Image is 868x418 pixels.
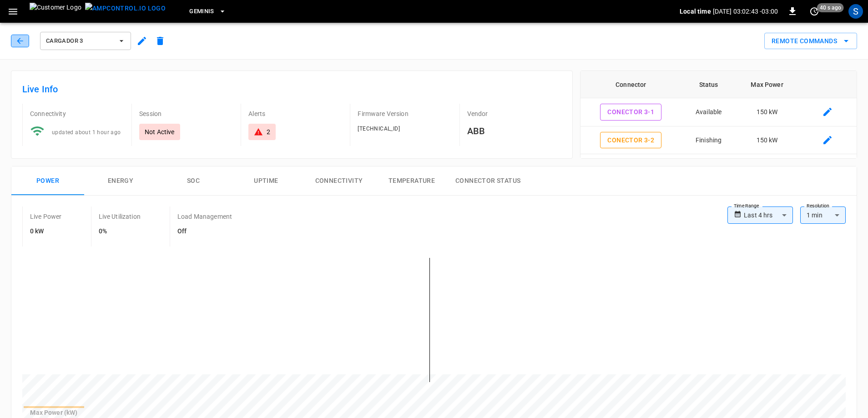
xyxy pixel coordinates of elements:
[734,202,759,210] label: Time Range
[177,212,232,221] p: Load Management
[681,98,736,126] td: Available
[580,71,857,210] table: connector table
[85,3,166,14] img: ampcontrol.io logo
[467,124,561,138] h6: ABB
[139,109,233,118] p: Session
[713,7,778,16] p: [DATE] 03:02:43 -03:00
[680,7,711,16] p: Local time
[736,71,798,98] th: Max Power
[764,33,857,50] div: remote commands options
[145,127,175,136] p: Not Active
[84,166,157,196] button: Energy
[189,6,214,17] span: Geminis
[267,127,270,136] div: 2
[30,212,62,221] p: Live Power
[817,3,844,12] span: 40 s ago
[30,3,81,20] img: Customer Logo
[248,109,343,118] p: Alerts
[736,154,798,182] td: 150 kW
[46,36,113,46] span: Cargador 3
[30,227,62,237] h6: 0 kW
[681,71,736,98] th: Status
[600,104,661,121] button: Conector 3-1
[230,166,303,196] button: Uptime
[764,33,857,50] button: Remote Commands
[11,166,84,196] button: Power
[303,166,375,196] button: Connectivity
[157,166,230,196] button: SOC
[848,4,863,19] div: profile-icon
[448,166,528,196] button: Connector Status
[800,206,846,224] div: 1 min
[358,109,452,118] p: Firmware Version
[807,4,822,19] button: set refresh interval
[40,32,131,50] button: Cargador 3
[99,212,141,221] p: Live Utilization
[52,129,121,136] span: updated about 1 hour ago
[580,71,681,98] th: Connector
[358,126,400,132] span: [TECHNICAL_ID]
[736,126,798,155] td: 150 kW
[186,3,230,20] button: Geminis
[177,227,232,237] h6: Off
[681,126,736,155] td: Finishing
[736,98,798,126] td: 150 kW
[22,82,561,96] h6: Live Info
[744,206,793,224] div: Last 4 hrs
[681,154,736,182] td: Available
[467,109,561,118] p: Vendor
[375,166,448,196] button: Temperature
[99,227,141,237] h6: 0%
[807,202,829,210] label: Resolution
[600,132,661,149] button: Conector 3-2
[30,109,124,118] p: Connectivity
